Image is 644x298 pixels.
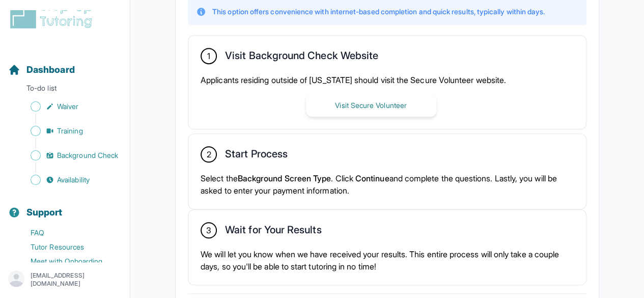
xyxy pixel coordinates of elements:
span: 3 [206,224,211,236]
h2: Wait for Your Results [225,224,321,240]
h2: Start Process [225,148,288,164]
a: Training [8,124,130,138]
a: Availability [8,173,130,187]
button: [EMAIL_ADDRESS][DOMAIN_NAME] [8,270,122,289]
a: Tutor Resources [8,240,130,254]
span: Availability [57,175,90,185]
span: Support [26,205,63,220]
a: Background Check [8,148,130,162]
p: This option offers convenience with internet-based completion and quick results, typically within... [212,7,545,17]
button: Support [4,189,126,224]
span: Dashboard [26,63,75,77]
span: 2 [206,148,211,160]
span: Continue [355,173,389,183]
p: To-do list [4,83,126,97]
p: Select the . Click and complete the questions. Lastly, you will be asked to enter your payment in... [201,172,574,197]
span: Waiver [57,101,78,112]
p: Applicants residing outside of [US_STATE] should visit the Secure Volunteer website. [201,74,574,86]
span: Background Check [57,150,118,160]
p: We will let you know when we have received your results. This entire process will only take a cou... [201,248,574,273]
a: Waiver [8,99,130,114]
a: Dashboard [8,63,75,77]
button: Visit Secure Volunteer [306,94,436,117]
a: Meet with Onboarding Support [8,254,130,279]
h2: Visit Background Check Website [225,49,378,66]
button: Dashboard [4,46,126,81]
span: Background Screen Type [238,173,331,183]
span: 1 [207,50,210,62]
a: FAQ [8,226,130,240]
a: Visit Secure Volunteer [306,100,436,110]
p: [EMAIL_ADDRESS][DOMAIN_NAME] [31,272,122,288]
span: Training [57,126,83,136]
